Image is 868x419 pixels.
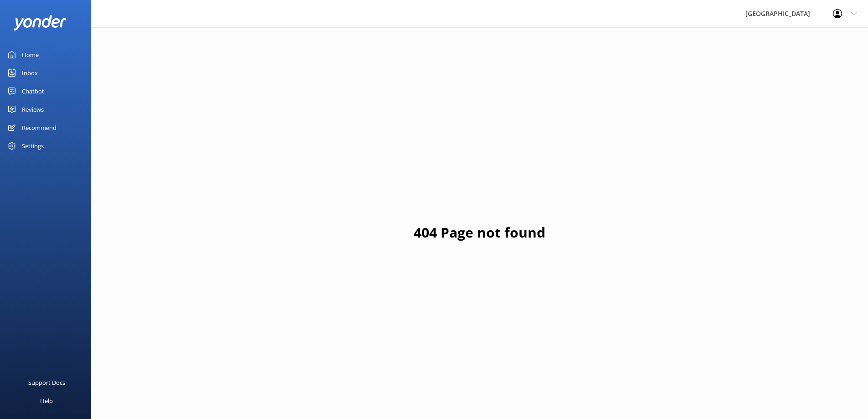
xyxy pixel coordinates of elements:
[22,119,56,137] div: Recommend
[14,15,66,30] img: yonder-white-logo.png
[22,64,38,82] div: Inbox
[22,137,44,155] div: Settings
[40,392,53,410] div: Help
[22,82,44,100] div: Chatbot
[22,46,39,64] div: Home
[22,100,44,119] div: Reviews
[414,222,545,243] h1: 404 Page not found
[28,373,65,392] div: Support Docs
